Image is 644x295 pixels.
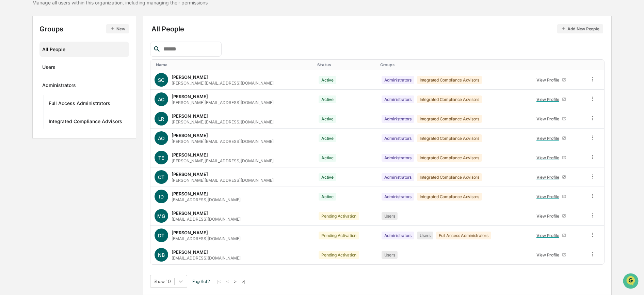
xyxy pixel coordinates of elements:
div: Administrators [42,82,76,90]
div: [PERSON_NAME][EMAIL_ADDRESS][DOMAIN_NAME] [172,139,274,144]
span: LR [158,116,164,122]
div: [PERSON_NAME] [172,191,208,196]
button: New [106,24,129,33]
div: [PERSON_NAME] [172,172,208,177]
a: View Profile [533,133,569,144]
button: > [232,279,239,284]
button: >| [240,279,247,284]
span: Preclearance [14,86,44,93]
div: View Profile [536,213,562,219]
span: AC [158,97,164,102]
div: Pending Activation [319,251,359,259]
div: 🗄️ [49,87,55,92]
div: Active [319,134,336,142]
div: View Profile [536,194,562,199]
div: Full Access Administrators [436,232,491,239]
div: [PERSON_NAME] [172,230,208,235]
div: View Profile [536,175,562,180]
span: AO [158,135,165,141]
div: [PERSON_NAME] [172,249,208,255]
div: View Profile [536,233,562,238]
a: 🗄️Attestations [47,83,87,95]
div: [PERSON_NAME] [172,113,208,119]
div: Integrated Compliance Advisors [417,154,482,162]
div: [EMAIL_ADDRESS][DOMAIN_NAME] [172,217,241,222]
div: Active [319,154,336,162]
div: Administrators [382,173,415,181]
div: Users [417,232,433,239]
div: Integrated Compliance Advisors [417,173,482,181]
div: 🔎 [7,100,12,105]
div: Integrated Compliance Advisors [417,134,482,142]
span: DT [158,233,164,238]
div: [PERSON_NAME][EMAIL_ADDRESS][DOMAIN_NAME] [172,178,274,183]
span: Page 1 of 2 [192,279,210,284]
button: Start new chat [116,54,124,62]
div: Integrated Compliance Advisors [49,118,122,127]
div: All People [42,44,127,55]
div: Active [319,193,336,201]
div: View Profile [536,136,562,141]
div: Groups [39,24,129,33]
div: Integrated Compliance Advisors [417,115,482,123]
div: Toggle SortBy [380,62,527,67]
a: 🔎Data Lookup [4,96,46,108]
div: View Profile [536,252,562,257]
a: View Profile [533,230,569,241]
a: Powered byPylon [48,115,82,121]
div: Integrated Compliance Advisors [417,193,482,201]
div: Integrated Compliance Advisors [417,95,482,103]
div: All People [151,24,603,33]
div: [PERSON_NAME][EMAIL_ADDRESS][DOMAIN_NAME] [172,158,274,163]
div: Active [319,95,336,103]
div: Users [382,251,398,259]
div: Integrated Compliance Advisors [417,76,482,84]
div: [PERSON_NAME] [172,133,208,138]
div: Active [319,115,336,123]
span: Pylon [68,116,82,121]
a: View Profile [533,172,569,182]
div: [EMAIL_ADDRESS][DOMAIN_NAME] [172,255,241,261]
div: [EMAIL_ADDRESS][DOMAIN_NAME] [172,236,241,241]
span: NB [158,252,165,258]
div: Administrators [382,193,415,201]
div: Toggle SortBy [156,62,312,67]
a: View Profile [533,191,569,202]
span: ID [159,194,164,200]
a: View Profile [533,152,569,163]
div: [PERSON_NAME][EMAIL_ADDRESS][DOMAIN_NAME] [172,80,274,86]
div: [PERSON_NAME] [172,94,208,99]
div: Administrators [382,76,415,84]
a: View Profile [533,114,569,124]
div: Active [319,173,336,181]
div: [PERSON_NAME][EMAIL_ADDRESS][DOMAIN_NAME] [172,100,274,105]
a: View Profile [533,75,569,85]
span: TE [158,155,164,161]
div: View Profile [536,155,562,160]
div: [PERSON_NAME][EMAIL_ADDRESS][DOMAIN_NAME] [172,119,274,124]
div: [PERSON_NAME] [172,74,208,80]
div: [PERSON_NAME] [172,152,208,158]
div: Users [42,64,55,72]
div: Administrators [382,134,415,142]
div: [EMAIL_ADDRESS][DOMAIN_NAME] [172,197,241,202]
div: View Profile [536,77,562,83]
a: 🖐️Preclearance [4,83,47,95]
div: Active [319,76,336,84]
a: View Profile [533,94,569,105]
div: Pending Activation [319,212,359,220]
a: View Profile [533,250,569,260]
p: How can we help? [7,14,124,25]
span: Attestations [56,86,84,93]
span: Data Lookup [14,99,43,106]
span: MG [157,213,165,219]
span: CT [158,174,164,180]
div: Administrators [382,115,415,123]
div: View Profile [536,97,562,102]
div: Administrators [382,154,415,162]
div: Toggle SortBy [317,62,374,67]
div: View Profile [536,116,562,121]
button: < [224,279,231,284]
div: Users [382,212,398,220]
